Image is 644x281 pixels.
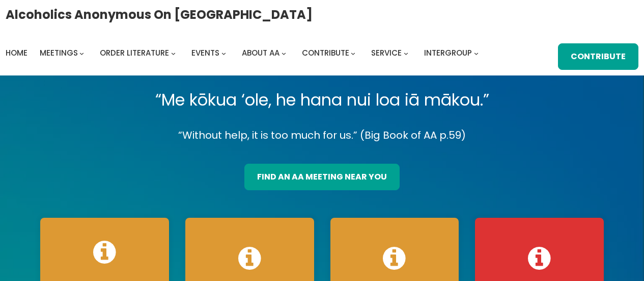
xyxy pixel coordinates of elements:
[404,50,408,55] button: Service submenu
[424,47,472,58] span: Intergroup
[302,47,349,58] span: Contribute
[40,47,78,58] span: Meetings
[371,46,402,60] a: Service
[244,164,400,190] a: find an aa meeting near you
[282,50,286,55] button: About AA submenu
[302,46,349,60] a: Contribute
[558,43,638,70] a: Contribute
[474,50,479,55] button: Intergroup submenu
[242,46,279,60] a: About AA
[100,47,169,58] span: Order Literature
[6,46,482,60] nav: Intergroup
[40,46,78,60] a: Meetings
[242,47,279,58] span: About AA
[6,47,27,58] span: Home
[171,50,176,55] button: Order Literature submenu
[191,46,219,60] a: Events
[371,47,402,58] span: Service
[79,50,84,55] button: Meetings submenu
[221,50,226,55] button: Events submenu
[191,47,219,58] span: Events
[6,4,313,25] a: Alcoholics Anonymous on [GEOGRAPHIC_DATA]
[6,46,27,60] a: Home
[351,50,355,55] button: Contribute submenu
[32,86,612,114] p: “Me kōkua ‘ole, he hana nui loa iā mākou.”
[32,126,612,144] p: “Without help, it is too much for us.” (Big Book of AA p.59)
[424,46,472,60] a: Intergroup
